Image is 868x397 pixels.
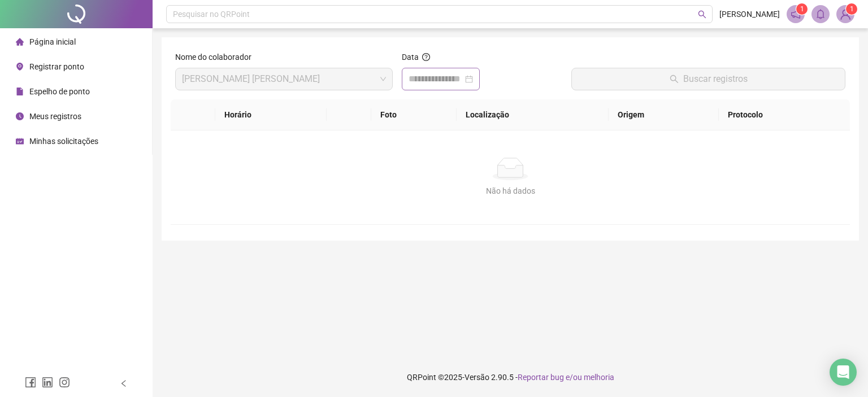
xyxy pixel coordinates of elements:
sup: 1 [796,3,808,15]
th: Origem [609,99,719,130]
span: Minhas solicitações [29,137,98,146]
sup: Atualize o seu contato no menu Meus Dados [846,3,857,15]
span: question-circle [422,53,430,61]
span: Espelho de ponto [29,87,90,96]
span: Página inicial [29,37,76,46]
span: clock-circle [16,112,24,120]
span: Reportar bug e/ou melhoria [518,373,614,382]
span: environment [16,63,24,71]
span: linkedin [42,377,53,388]
span: 1 [850,5,854,13]
label: Nome do colaborador [175,51,259,63]
span: Versão [465,373,489,382]
span: file [16,88,24,95]
span: [PERSON_NAME] [719,8,780,20]
div: Open Intercom Messenger [830,359,857,386]
th: Protocolo [719,99,850,130]
span: Data [402,53,419,62]
span: DANIEL DE ARAUJO MACHADO [182,68,386,90]
span: bell [815,9,826,19]
span: left [120,379,128,387]
span: Registrar ponto [29,62,84,71]
span: instagram [59,377,70,388]
th: Localização [457,99,609,130]
div: Não há dados [184,185,836,197]
span: 1 [800,5,804,13]
img: 92402 [837,6,854,23]
th: Horário [215,99,327,130]
span: home [16,38,24,46]
span: Meus registros [29,112,81,121]
button: Buscar registros [571,68,845,90]
span: facebook [25,377,36,388]
th: Foto [371,99,457,130]
span: notification [791,9,801,19]
span: search [698,10,706,19]
footer: QRPoint © 2025 - 2.90.5 - [153,357,868,397]
span: schedule [16,137,24,145]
